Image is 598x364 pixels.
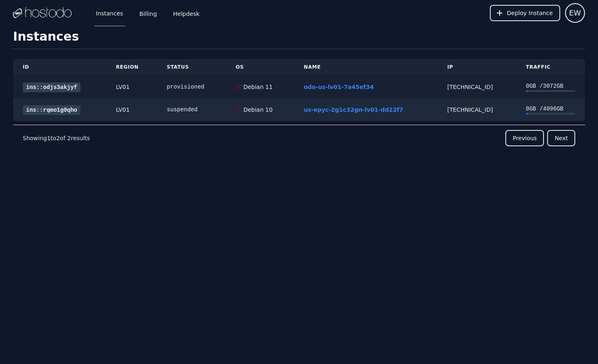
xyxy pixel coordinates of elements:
div: [TECHNICAL_ID] [447,83,506,91]
nav: Pagination [13,125,585,151]
span: EW [569,7,581,19]
button: Previous [505,130,544,146]
button: Deploy Instance [490,5,560,21]
div: Debian 10 [242,106,273,114]
a: odo-us-lv01-7a45ef34 [304,84,374,90]
div: suspended [167,106,216,114]
div: provisioned [167,83,216,91]
th: Traffic [516,59,585,76]
th: OS [226,59,294,76]
a: us-epyc-2g1c32gn-lv01-dd22f7 [304,106,403,113]
button: User menu [565,3,585,23]
div: LV01 [116,106,147,114]
th: Region [106,59,157,76]
div: 0 GB / 4096 GB [526,105,575,113]
span: 2 [67,135,71,141]
a: ins::rqmo1g0qho [23,105,80,115]
span: 2 [56,135,60,141]
div: 0 GB / 3072 GB [526,82,575,90]
p: Showing to of results [23,134,90,142]
div: Debian 11 [242,83,273,91]
span: Deploy Instance [507,9,553,17]
img: Logo [13,7,72,19]
th: IP [437,59,516,76]
th: ID [13,59,106,76]
h1: Instances [13,29,585,49]
span: 1 [47,135,50,141]
img: Debian 10 [236,107,242,113]
th: Status [157,59,226,76]
a: ins::odjs3akjyf [23,82,80,92]
button: Next [547,130,575,146]
div: [TECHNICAL_ID] [447,106,506,114]
th: Name [294,59,437,76]
div: LV01 [116,83,147,91]
img: Debian 11 [236,84,242,90]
